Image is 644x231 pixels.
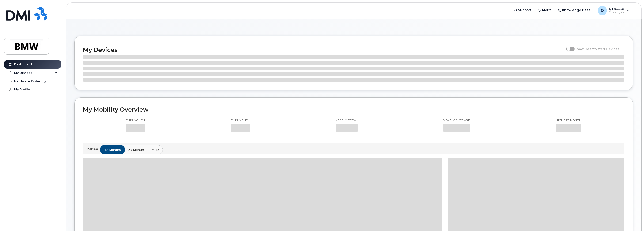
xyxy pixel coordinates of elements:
[83,106,624,113] h2: My Mobility Overview
[152,148,159,152] span: YTD
[87,147,100,151] p: Period
[443,119,470,122] p: Yearly average
[126,119,145,122] p: This month
[556,119,581,122] p: Highest month
[575,47,619,51] span: Show Deactivated Devices
[336,119,358,122] p: Yearly total
[566,44,570,48] input: Show Deactivated Devices
[231,119,250,122] p: This month
[128,148,145,152] span: 24 months
[83,46,564,53] h2: My Devices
